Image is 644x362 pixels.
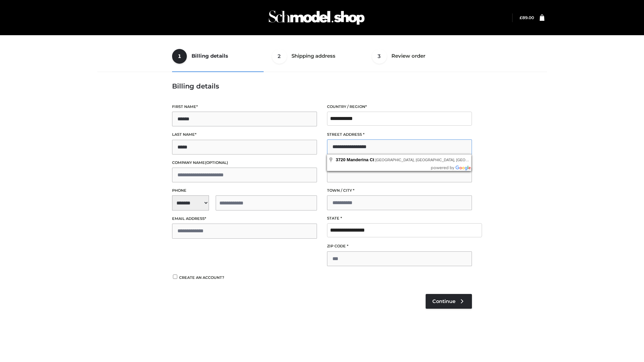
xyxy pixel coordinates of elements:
[172,216,317,222] label: Email address
[172,131,317,138] label: Last name
[336,157,345,162] span: 3720
[432,298,455,304] span: Continue
[327,215,472,222] label: State
[327,104,472,110] label: Country / Region
[520,15,522,20] span: £
[205,160,228,165] span: (optional)
[172,187,317,194] label: Phone
[347,157,374,162] span: Manderina Ct
[426,294,472,309] a: Continue
[327,131,472,138] label: Street address
[266,4,367,31] img: Schmodel Admin 964
[520,15,534,20] a: £89.00
[172,104,317,110] label: First name
[327,187,472,194] label: Town / City
[327,243,472,249] label: ZIP Code
[172,275,178,279] input: Create an account?
[172,160,317,166] label: Company name
[375,158,495,162] span: [GEOGRAPHIC_DATA], [GEOGRAPHIC_DATA], [GEOGRAPHIC_DATA]
[520,15,534,20] bdi: 89.00
[179,275,224,280] span: Create an account?
[172,82,472,90] h3: Billing details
